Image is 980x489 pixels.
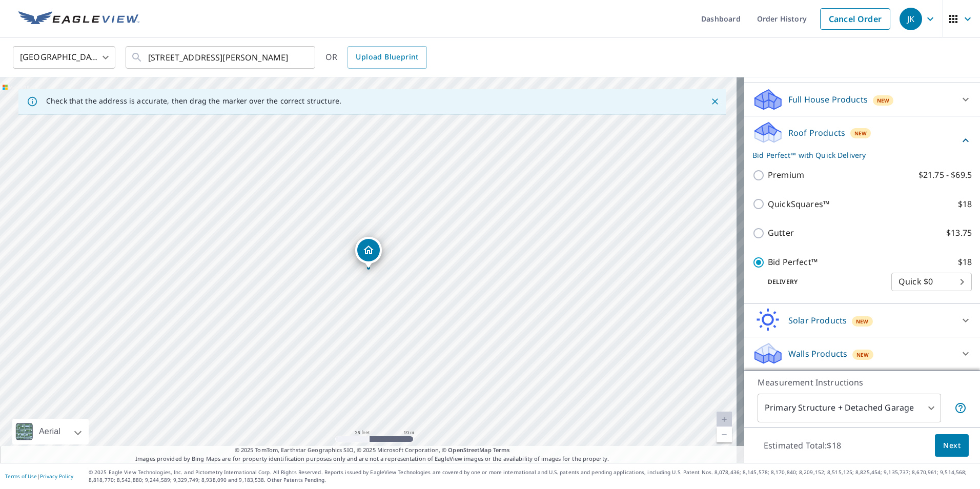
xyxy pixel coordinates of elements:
div: Solar ProductsNew [752,308,972,333]
a: Current Level 20, Zoom In Disabled [717,412,732,427]
p: Delivery [752,277,891,287]
span: New [856,351,869,359]
p: Bid Perfect™ with Quick Delivery [752,150,959,160]
p: © 2025 Eagle View Technologies, Inc. and Pictometry International Corp. All Rights Reserved. Repo... [89,468,975,484]
div: Dropped pin, building 1, Residential property, 16975 County Road 1190 Saint James, MO 65559 [355,237,382,269]
p: $18 [958,256,972,269]
a: Current Level 20, Zoom Out [717,427,732,442]
div: Walls ProductsNew [752,341,972,366]
p: $13.75 [946,227,972,239]
p: Solar Products [788,314,847,327]
p: Check that the address is accurate, then drag the marker over the correct structure. [46,96,341,106]
span: New [854,129,867,137]
p: $21.75 - $69.5 [918,169,972,181]
p: | [5,473,73,479]
span: Next [943,439,961,452]
a: Upload Blueprint [348,46,426,69]
a: Cancel Order [820,8,890,30]
div: OR [325,46,427,69]
p: Measurement Instructions [758,376,967,389]
p: Bid Perfect™ [768,256,818,269]
div: Aerial [36,419,64,444]
a: Terms [493,446,510,454]
p: Roof Products [788,127,845,139]
button: Next [935,434,969,457]
p: Estimated Total: $18 [756,434,849,457]
div: Roof ProductsNewBid Perfect™ with Quick Delivery [752,120,972,160]
p: Gutter [768,227,794,239]
a: Terms of Use [5,473,37,480]
div: Primary Structure + Detached Garage [758,394,941,422]
p: $18 [958,198,972,211]
p: Walls Products [788,348,847,360]
span: Upload Blueprint [356,51,418,64]
a: OpenStreetMap [448,446,491,454]
span: New [856,317,869,325]
span: New [877,96,890,105]
div: Aerial [12,419,89,444]
div: Quick $0 [891,268,972,296]
span: © 2025 TomTom, Earthstar Geographics SIO, © 2025 Microsoft Corporation, © [235,446,510,455]
div: [GEOGRAPHIC_DATA] [13,43,115,72]
span: Your report will include the primary structure and a detached garage if one exists. [954,402,967,414]
input: Search by address or latitude-longitude [148,43,294,72]
img: EV Logo [18,11,139,27]
a: Privacy Policy [40,473,73,480]
p: Full House Products [788,93,868,106]
button: Close [708,95,722,108]
p: QuickSquares™ [768,198,829,211]
div: Full House ProductsNew [752,87,972,112]
p: Premium [768,169,804,181]
div: JK [900,8,922,30]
